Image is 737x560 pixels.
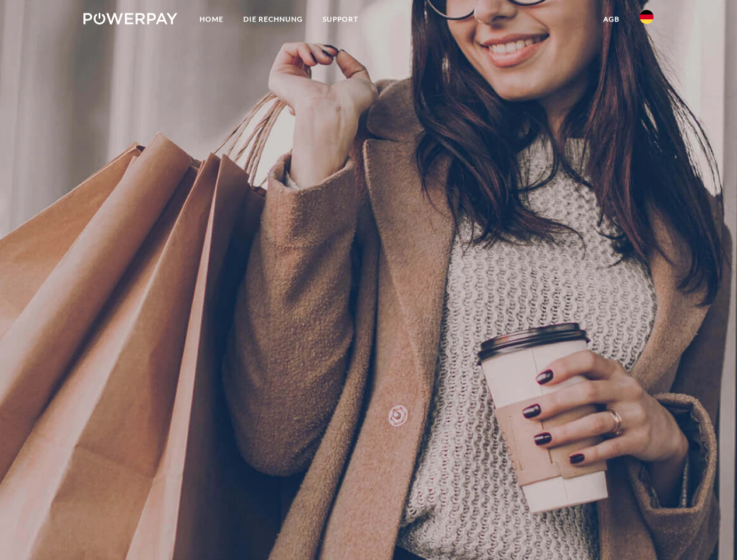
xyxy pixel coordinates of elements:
[313,9,368,30] a: SUPPORT
[593,9,630,30] a: agb
[83,13,177,24] img: logo-powerpay-white.svg
[640,10,654,24] img: de
[233,9,313,30] a: DIE RECHNUNG
[190,9,233,30] a: Home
